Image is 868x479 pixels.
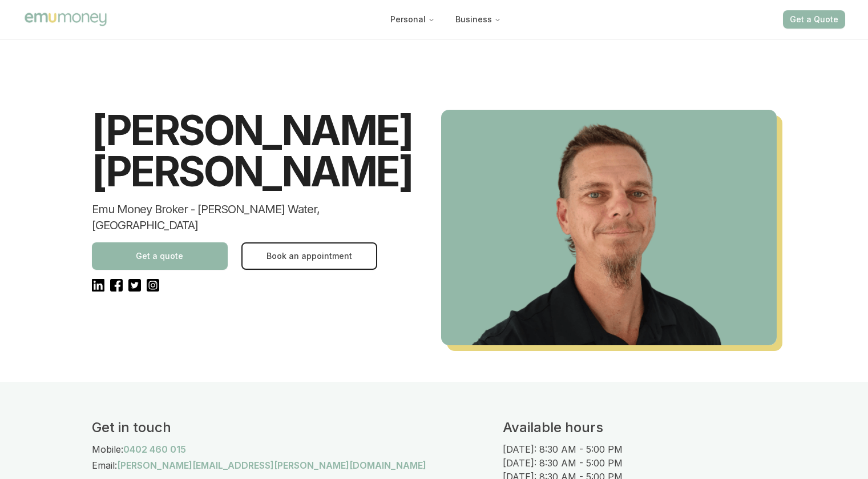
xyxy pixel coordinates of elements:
[128,279,141,292] img: Twitter
[503,442,777,456] p: [DATE]: 8:30 AM - 5:00 PM
[147,279,159,292] img: Instagram
[123,442,186,456] a: 0402 460 015
[446,9,510,30] button: Business
[783,10,845,29] button: Get a Quote
[92,418,503,437] h2: Get in touch
[441,110,777,345] img: Jonathan Myers, Emu Money
[92,110,427,192] h1: [PERSON_NAME] [PERSON_NAME]
[92,201,427,233] h2: Emu Money Broker - [PERSON_NAME] Water, [GEOGRAPHIC_DATA]
[503,456,777,470] p: [DATE]: 8:30 AM - 5:00 PM
[503,418,777,437] h2: Available hours
[23,11,108,27] img: Emu Money
[92,442,123,456] p: Mobile:
[92,458,117,472] p: Email:
[92,242,228,270] button: Get a quote
[241,242,377,270] button: Book an appointment
[110,279,123,292] img: Facebook
[117,458,426,472] a: [PERSON_NAME][EMAIL_ADDRESS][PERSON_NAME][DOMAIN_NAME]
[92,279,104,292] img: LinkedIn
[381,9,444,30] button: Personal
